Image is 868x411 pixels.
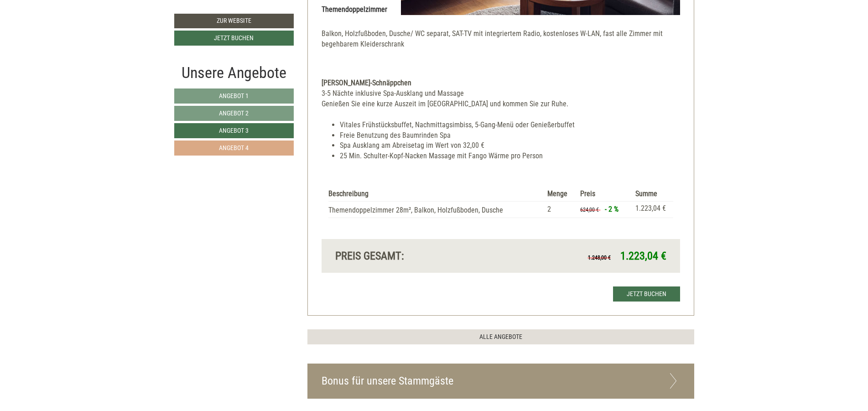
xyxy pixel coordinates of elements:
[340,130,680,141] li: Freie Benutzung des Baumrinden Spa
[632,201,673,218] td: 1.223,04 €
[340,140,680,151] li: Spa Ausklang am Abreisetag im Wert von 32,00 €
[632,187,673,201] th: Summe
[613,286,680,302] a: Jetzt buchen
[605,205,619,213] span: - 2 %
[340,151,680,161] li: 25 Min. Schulter-Kopf-Nacken Massage mit Fango Wärme pro Person
[219,109,249,117] span: Angebot 2
[219,144,249,151] span: Angebot 4
[328,187,544,201] th: Beschreibung
[174,62,294,84] div: Unsere Angebote
[544,187,577,201] th: Menge
[174,14,294,28] a: Zur Website
[588,255,611,261] span: 1.248,00 €
[307,329,694,344] a: ALLE ANGEBOTE
[308,364,694,398] div: Bonus für unsere Stammgäste
[577,187,632,201] th: Preis
[219,92,249,99] span: Angebot 1
[328,248,501,264] div: Preis gesamt:
[544,201,577,218] td: 2
[174,31,294,46] a: Jetzt buchen
[219,127,249,134] span: Angebot 3
[340,120,680,130] li: Vitales Frühstücksbuffet, Nachmittagsimbiss, 5-Gang-Menü oder Genießerbuffet
[322,78,680,88] div: [PERSON_NAME]-Schnäppchen
[322,29,680,60] p: Balkon, Holzfußboden, Dusche/ WC separat, SAT-TV mit integriertem Radio, kostenloses W-LAN, fast ...
[322,88,680,109] div: 3-5 Nächte inklusive Spa-Ausklang und Massage Genießen Sie eine kurze Auszeit im [GEOGRAPHIC_DATA...
[580,207,599,213] span: 624,00 €
[328,201,544,218] td: Themendoppelzimmer 28m², Balkon, Holzfußboden, Dusche
[620,250,666,262] span: 1.223,04 €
